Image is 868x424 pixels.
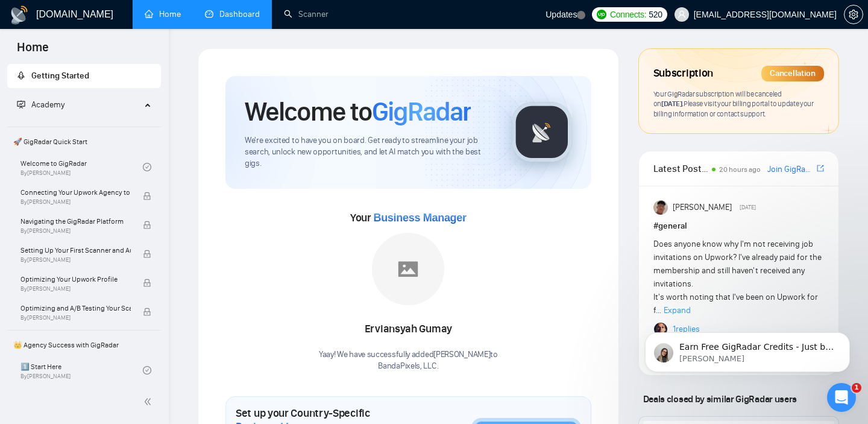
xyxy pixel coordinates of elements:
[20,357,143,384] a: 1️⃣ Start HereBy[PERSON_NAME]
[664,305,691,315] span: Expand
[597,10,606,19] img: upwork-logo.png
[31,100,64,110] span: Academy
[143,279,151,287] span: lock
[7,64,161,88] li: Getting Started
[245,135,492,169] span: We're excited to have you on board. Get ready to streamline your job search, unlock new opportuni...
[20,273,131,285] span: Optimizing Your Upwork Profile
[20,227,131,235] span: By [PERSON_NAME]
[20,302,131,314] span: Optimizing and A/B Testing Your Scanner for Better Results
[20,256,131,264] span: By [PERSON_NAME]
[7,39,58,64] span: Home
[143,192,151,200] span: lock
[143,221,151,229] span: lock
[373,212,466,224] span: Business Manager
[678,10,686,19] span: user
[627,307,868,391] iframe: Intercom notifications повідомлення
[844,10,863,19] a: setting
[372,95,471,128] span: GigRadar
[143,163,151,171] span: check-circle
[20,186,131,198] span: Connecting Your Upwork Agency to GigRadar
[827,383,856,412] iframe: Intercom live chat
[319,319,498,340] div: Erviansyah Gumay
[145,9,181,19] a: homeHome
[817,163,824,174] a: export
[10,5,29,25] img: logo
[319,349,498,372] div: Yaay! We have successfully added [PERSON_NAME] to
[8,333,160,357] span: 👑 Agency Success with GigRadar
[372,233,444,305] img: placeholder.png
[546,10,577,19] span: Updates
[8,130,160,154] span: 🚀 GigRadar Quick Start
[653,63,713,84] span: Subscription
[649,8,662,21] span: 520
[284,9,329,19] a: searchScanner
[20,314,131,321] span: By [PERSON_NAME]
[661,99,684,108] span: [DATE] .
[653,99,684,108] span: on
[740,202,756,213] span: [DATE]
[673,201,732,214] span: [PERSON_NAME]
[245,95,471,128] h1: Welcome to
[653,161,708,176] span: Latest Posts from the GigRadar Community
[143,250,151,258] span: lock
[767,163,814,176] a: Join GigRadar Slack Community
[20,215,131,227] span: Navigating the GigRadar Platform
[350,211,467,224] span: Your
[719,165,761,174] span: 20 hours ago
[512,102,572,162] img: gigradar-logo.png
[653,220,824,233] h1: # general
[319,361,498,372] p: BandaPixels, LLC .
[852,383,861,393] span: 1
[20,154,143,180] a: Welcome to GigRadarBy[PERSON_NAME]
[143,308,151,316] span: lock
[17,100,64,110] span: Academy
[844,5,863,24] button: setting
[17,71,25,80] span: rocket
[20,198,131,206] span: By [PERSON_NAME]
[653,239,822,315] span: Does anyone know why I'm not receiving job invitations on Upwork? I've already paid for the membe...
[844,10,863,19] span: setting
[653,200,668,215] img: Randi Tovar
[20,285,131,293] span: By [PERSON_NAME]
[17,100,25,109] span: fund-projection-screen
[143,396,156,408] span: double-left
[31,71,89,81] span: Getting Started
[20,244,131,256] span: Setting Up Your First Scanner and Auto-Bidder
[610,8,646,21] span: Connects:
[143,366,151,375] span: check-circle
[638,388,802,410] span: Deals closed by similar GigRadar users
[817,163,824,173] span: export
[761,66,824,81] div: Cancellation
[653,89,814,118] span: Your GigRadar subscription will be canceled Please visit your billing portal to update your billi...
[205,9,260,19] a: dashboardDashboard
